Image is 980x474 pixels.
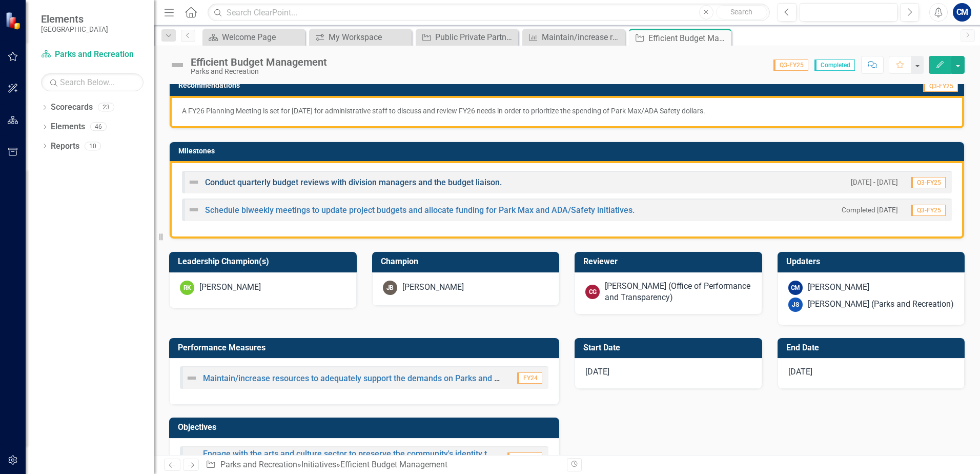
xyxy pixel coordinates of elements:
[98,103,114,112] div: 23
[418,31,516,44] a: Public Private Partnerships
[188,176,200,188] img: Not Defined
[85,142,101,150] div: 10
[208,4,770,22] input: Search ClearPoint...
[169,57,186,73] img: Not Defined
[191,56,327,68] div: Efficient Budget Management
[41,25,108,33] small: [GEOGRAPHIC_DATA]
[383,281,397,295] div: JB
[205,205,635,215] a: Schedule biweekly meetings to update project budgets and allocate funding for Park Max and ADA/Sa...
[814,60,855,71] span: Completed
[786,257,960,266] h3: Updaters
[41,73,144,91] input: Search Below...
[222,31,302,44] div: Welcome Page
[911,177,946,188] span: Q3-FY25
[41,13,108,25] span: Elements
[312,31,409,44] a: My Workspace
[788,281,803,295] div: CM
[583,257,757,266] h3: Reviewer
[585,367,609,377] span: [DATE]
[178,147,959,155] h3: Milestones
[178,82,671,89] h3: Recommendations
[199,282,261,293] div: [PERSON_NAME]
[51,121,85,133] a: Elements
[788,367,812,377] span: [DATE]
[808,282,869,293] div: [PERSON_NAME]
[648,32,729,45] div: Efficient Budget Management
[191,68,327,75] div: Parks and Recreation
[716,5,767,19] button: Search
[911,205,946,216] span: Q3-FY25
[178,257,352,266] h3: Leadership Champion(s)
[41,49,144,61] a: Parks and Recreation
[5,11,24,30] img: ClearPoint Strategy
[180,281,194,295] div: RK
[851,177,898,187] small: [DATE] - [DATE]
[381,257,555,266] h3: Champion
[583,343,757,352] h3: Start Date
[186,451,198,464] img: Not Defined
[435,31,516,44] div: Public Private Partnerships
[808,299,954,310] div: [PERSON_NAME] (Parks and Recreation)
[178,343,554,352] h3: Performance Measures
[301,460,336,469] a: Initiatives
[90,123,107,131] div: 46
[220,460,297,469] a: Parks and Recreation
[340,460,447,469] div: Efficient Budget Management
[517,372,542,384] span: FY24
[842,205,898,215] small: Completed [DATE]
[525,31,622,44] a: Maintain/increase resources to adequately support the demands on Parks and Recreation and Library...
[773,60,808,71] span: Q3-FY25
[205,177,502,187] a: Conduct quarterly budget reviews with division managers and the budget liaison.
[203,449,921,459] a: Engage with the arts and culture sector to preserve the community's identity through events, prog...
[51,141,79,152] a: Reports
[730,8,752,16] span: Search
[206,459,559,471] div: » »
[953,3,971,22] button: CM
[188,204,200,216] img: Not Defined
[402,282,464,293] div: [PERSON_NAME]
[205,31,302,44] a: Welcome Page
[585,285,600,299] div: CG
[178,423,554,432] h3: Objectives
[203,373,687,383] a: Maintain/increase resources to adequately support the demands on Parks and Recreation and Library...
[507,452,542,464] span: Q3-FY25
[605,281,751,304] div: [PERSON_NAME] (Office of Performance and Transparency)
[788,298,803,312] div: JS
[329,31,409,44] div: My Workspace
[51,102,93,113] a: Scorecards
[182,106,952,116] p: A FY26 Planning Meeting is set for [DATE] for administrative staff to discuss and review FY26 nee...
[923,81,958,92] span: Q3-FY25
[542,31,622,44] div: Maintain/increase resources to adequately support the demands on Parks and Recreation and Library...
[786,343,960,352] h3: End Date
[186,372,198,384] img: Not Defined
